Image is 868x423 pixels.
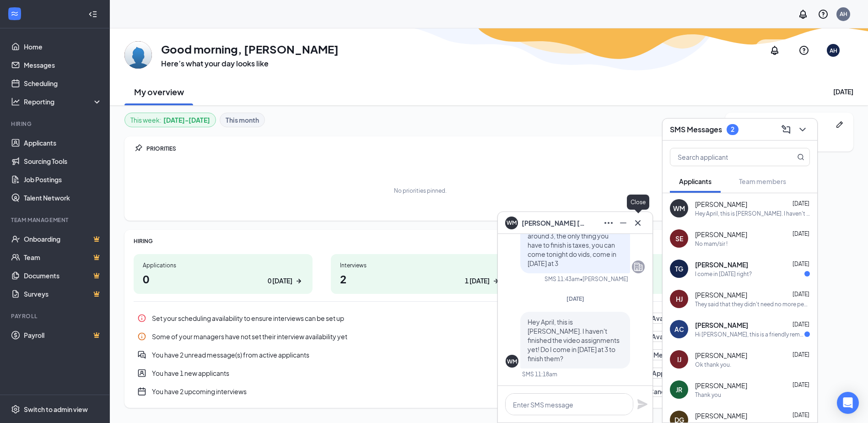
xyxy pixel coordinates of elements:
div: You have 2 upcoming interviews [134,382,707,401]
svg: Company [633,261,644,272]
a: InfoSet your scheduling availability to ensure interviews can be set upAdd AvailabilityPin [134,309,707,327]
span: [PERSON_NAME] [695,320,748,330]
div: SMS 11:18am [522,370,557,378]
div: IJ [677,355,681,364]
div: This week : [130,115,210,125]
div: Team Management [11,216,100,224]
svg: Plane [637,399,648,410]
span: [PERSON_NAME] [695,290,747,299]
div: Hey April, this is [PERSON_NAME]. I haven't finished the video assignments yet! Do I come in [DAT... [695,210,810,217]
button: ComposeMessage [779,122,793,137]
a: Home [24,38,102,56]
a: DocumentsCrown [24,266,102,285]
div: You have 2 upcoming interviews [152,387,614,396]
div: You have 1 new applicants [152,369,602,378]
h2: My overview [134,86,184,98]
span: • [PERSON_NAME] [580,275,628,283]
span: [DATE] [793,381,809,388]
a: UserEntityYou have 1 new applicantsReview New ApplicantsPin [134,364,707,382]
div: Hiring [11,120,100,128]
div: Hi [PERSON_NAME], this is a friendly reminder. Your meeting with Long [PERSON_NAME] for Customer ... [695,331,804,338]
div: 1 [DATE] [465,276,490,286]
span: [DATE] [793,291,809,298]
b: [DATE] - [DATE] [163,115,210,125]
button: ChevronDown [795,122,810,137]
svg: ChevronDown [797,124,808,135]
b: This month [226,115,259,125]
span: Hey April, this is [PERSON_NAME]. I haven't finished the video assignments yet! Do I come in [DAT... [528,318,620,363]
div: Interviews [340,261,501,269]
div: Reporting [24,97,102,106]
h1: Good morning, [PERSON_NAME] [161,41,339,57]
svg: Info [137,314,146,323]
span: [DATE] [793,321,809,328]
svg: Notifications [798,9,809,20]
svg: UserEntity [137,369,146,378]
div: PRIORITIES [146,145,707,152]
div: Thank you [695,391,721,399]
div: You have 2 unread message(s) from active applicants [134,346,707,364]
a: Messages [24,56,102,74]
button: Cross [631,216,645,230]
a: Job Postings [24,170,102,189]
svg: Pin [134,144,143,153]
a: Interviews21 [DATE]ArrowRight [331,254,510,294]
div: SMS 11:43am [545,275,580,283]
svg: QuestionInfo [798,45,809,56]
div: Close [627,195,649,210]
button: Minimize [616,216,631,230]
svg: WorkstreamLogo [10,9,19,18]
div: Switch to admin view [24,405,88,414]
svg: Info [137,332,146,341]
div: You have 1 new applicants [134,364,707,382]
div: WM [507,358,517,365]
div: Some of your managers have not set their interview availability yet [152,332,628,341]
h1: 2 [340,271,501,287]
div: You have 2 unread message(s) from active applicants [152,350,625,359]
div: Some of your managers have not set their interview availability yet [134,327,707,346]
svg: DoubleChatActive [137,350,146,359]
span: [DATE] [793,412,809,418]
svg: QuestionInfo [818,9,829,20]
div: JR [676,385,682,394]
a: Applications00 [DATE]ArrowRight [134,254,313,294]
span: [PERSON_NAME] [695,411,747,420]
span: [DATE] [793,200,809,207]
button: Read Messages [631,349,690,360]
div: HJ [676,294,683,304]
svg: Pen [835,120,844,129]
span: [DATE] [566,295,584,302]
h1: 0 [143,271,303,287]
button: Add Availability [632,313,690,324]
div: Ok thank you. [695,361,731,369]
span: Team members [739,177,786,185]
svg: Settings [11,405,20,414]
span: [PERSON_NAME] [695,260,748,269]
img: April Hollingsworth [124,41,152,69]
div: Set your scheduling availability to ensure interviews can be set up [152,314,626,323]
a: Applicants [24,134,102,152]
div: Open Intercom Messenger [837,392,859,414]
span: [PERSON_NAME] [PERSON_NAME] [522,218,586,228]
svg: Minimize [618,217,629,228]
div: Applications [143,261,303,269]
a: InfoSome of your managers have not set their interview availability yetSet AvailabilityPin [134,327,707,346]
a: TeamCrown [24,248,102,266]
div: 0 [DATE] [268,276,292,286]
span: [PERSON_NAME] [695,351,747,360]
div: TG [675,264,683,273]
input: Search applicant [670,148,779,166]
div: AH [840,10,847,18]
span: [PERSON_NAME] [695,200,747,209]
a: OnboardingCrown [24,230,102,248]
div: No priorities pinned. [394,187,447,195]
svg: Notifications [769,45,780,56]
h3: SMS Messages [670,125,722,135]
div: [DATE] [833,87,853,96]
a: CalendarNewYou have 2 upcoming interviewsReview CandidatesPin [134,382,707,401]
div: Payroll [11,312,100,320]
a: Scheduling [24,74,102,92]
svg: ArrowRight [491,277,501,286]
svg: ComposeMessage [781,124,792,135]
